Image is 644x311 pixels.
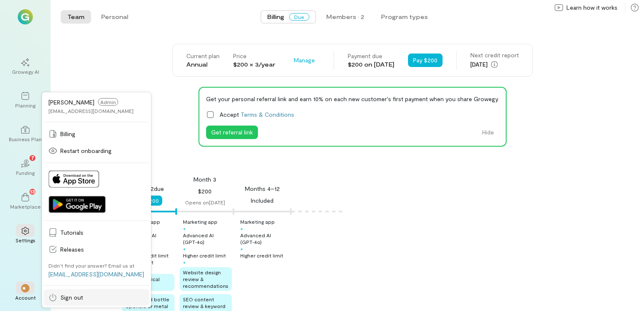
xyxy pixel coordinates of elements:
[185,199,225,206] div: Opens on [DATE]
[31,154,34,161] span: 7
[183,225,186,232] div: +
[294,56,315,64] span: Manage
[10,153,40,183] a: Funding
[348,60,394,69] div: $200 on [DATE]
[206,94,499,103] div: Get your personal referral link and earn 10% on each new customer's first payment when you share ...
[566,3,617,12] span: Learn how it works
[183,232,232,245] div: Advanced AI (GPT‑4o)
[193,175,216,184] div: Month 3
[267,13,284,21] span: Billing
[10,119,40,149] a: Business Plan
[183,269,228,289] span: Website design review & recommendations
[48,262,134,269] div: Didn’t find your answer? Email us at
[10,85,40,115] a: Planning
[220,110,294,119] span: Accept
[16,169,35,176] div: Funding
[289,54,320,67] button: Manage
[61,160,641,169] div: Plan benefits
[240,252,283,259] div: Higher credit limit
[260,10,316,24] button: BillingDue
[98,98,118,106] span: Admin
[183,245,186,252] div: +
[319,10,371,24] button: Members · 2
[48,98,94,105] span: [PERSON_NAME]
[60,228,144,237] span: Tutorials
[326,13,364,21] div: Members · 2
[48,107,134,114] div: [EMAIL_ADDRESS][DOMAIN_NAME]
[30,188,35,195] span: 13
[10,220,40,250] a: Settings
[206,126,258,139] button: Get referral link
[289,13,309,21] span: Due
[43,126,149,142] a: Billing
[15,102,35,109] div: Planning
[240,225,243,232] div: +
[240,245,243,252] div: +
[16,237,35,244] div: Settings
[10,51,40,82] a: Growegy AI
[198,186,212,196] div: $200
[43,289,149,306] a: Sign out
[12,68,39,75] div: Growegy AI
[9,136,42,142] div: Business Plan
[183,259,186,265] div: +
[348,52,394,60] div: Payment due
[477,126,499,139] button: Hide
[43,224,149,241] a: Tutorials
[245,185,280,193] div: Months 4–12
[60,147,144,155] span: Restart onboarding
[43,142,149,159] a: Restart onboarding
[233,52,275,60] div: Price
[186,52,220,60] div: Current plan
[183,218,217,225] div: Marketing app
[251,196,274,206] div: Included
[240,218,275,225] div: Marketing app
[470,59,519,70] div: [DATE]
[94,10,135,24] button: Personal
[61,10,91,24] button: Team
[470,51,519,59] div: Next credit report
[43,241,149,258] a: Releases
[48,171,99,188] img: Download on App Store
[48,196,105,213] img: Get it on Google Play
[374,10,435,24] button: Program types
[10,203,41,210] div: Marketplace
[60,130,144,138] span: Billing
[186,60,220,69] div: Annual
[60,245,144,254] span: Releases
[10,186,40,217] a: Marketplace
[15,294,36,301] div: Account
[60,293,144,302] span: Sign out
[183,252,226,259] div: Higher credit limit
[408,54,443,67] button: Pay $200
[233,60,275,69] div: $200 × 3/year
[48,271,144,278] a: [EMAIL_ADDRESS][DOMAIN_NAME]
[240,232,289,245] div: Advanced AI (GPT‑4o)
[241,111,294,118] a: Terms & Conditions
